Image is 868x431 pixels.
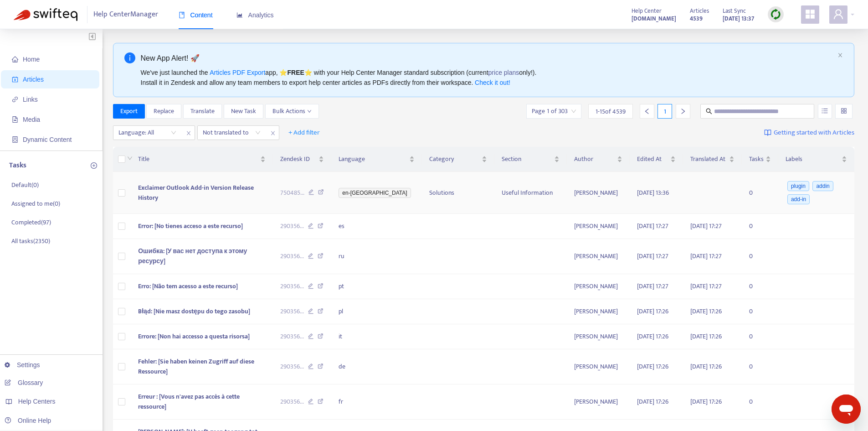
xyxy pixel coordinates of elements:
[131,147,273,172] th: Title
[742,172,778,214] td: 0
[113,104,145,119] button: Export
[146,104,181,119] button: Replace
[818,104,832,119] button: unordered-list
[770,9,781,20] img: sync.dc5367851b00ba804db3.png
[331,299,421,324] td: pl
[236,11,274,19] span: Analytics
[267,128,279,139] span: close
[236,12,243,18] span: area-chart
[630,147,683,172] th: Edited At
[567,324,630,349] td: [PERSON_NAME]
[690,154,727,164] span: Translated At
[774,128,854,138] span: Getting started with Articles
[742,384,778,420] td: 0
[287,69,304,76] b: FREE
[141,52,834,64] div: New App Alert! 🚀
[429,154,480,164] span: Category
[690,361,722,372] span: [DATE] 17:26
[837,52,843,58] span: close
[23,56,40,63] span: Home
[567,299,630,324] td: [PERSON_NAME]
[567,172,630,214] td: [PERSON_NAME]
[11,218,51,227] p: Completed ( 97 )
[331,147,421,172] th: Language
[742,239,778,274] td: 0
[179,12,185,18] span: book
[154,106,174,116] span: Replace
[475,79,510,86] a: Check it out!
[749,154,764,164] span: Tasks
[502,154,552,164] span: Section
[567,384,630,420] td: [PERSON_NAME]
[280,188,304,198] span: 750485 ...
[680,108,686,114] span: right
[5,361,40,369] a: Settings
[637,251,668,261] span: [DATE] 17:27
[723,14,754,24] strong: [DATE] 13:37
[331,324,421,349] td: it
[280,281,304,291] span: 290356 ...
[120,106,138,116] span: Export
[690,331,722,342] span: [DATE] 17:26
[832,395,861,424] iframe: Button to launch messaging window
[138,331,250,342] span: Errore: [Non hai accesso a questa risorsa]
[567,214,630,239] td: [PERSON_NAME]
[786,154,840,164] span: Labels
[787,181,809,191] span: plugin
[833,9,844,20] span: user
[280,306,304,317] span: 290356 ...
[637,306,668,317] span: [DATE] 17:26
[231,106,256,116] span: New Task
[637,361,668,372] span: [DATE] 17:26
[683,147,742,172] th: Translated At
[18,398,56,405] span: Help Centers
[742,214,778,239] td: 0
[11,180,39,190] p: Default ( 0 )
[138,182,254,203] span: Exclaimer Outlook Add-in Version Release History
[742,274,778,299] td: 0
[723,6,746,16] span: Last Sync
[706,108,712,114] span: search
[494,147,567,172] th: Section
[690,251,722,261] span: [DATE] 17:27
[5,417,51,424] a: Online Help
[282,125,327,140] button: + Add filter
[657,104,672,119] div: 1
[690,306,722,317] span: [DATE] 17:26
[567,147,630,172] th: Author
[742,324,778,349] td: 0
[637,154,668,164] span: Edited At
[183,128,195,139] span: close
[280,221,304,231] span: 290356 ...
[9,160,26,171] p: Tasks
[280,154,317,164] span: Zendesk ID
[331,349,421,384] td: de
[764,125,854,140] a: Getting started with Articles
[179,11,213,19] span: Content
[632,13,676,24] a: [DOMAIN_NAME]
[11,199,60,208] p: Assigned to me ( 0 )
[224,104,263,119] button: New Task
[596,107,626,116] span: 1 - 15 of 4539
[690,281,722,291] span: [DATE] 17:27
[422,172,494,214] td: Solutions
[280,397,304,407] span: 290356 ...
[690,6,709,16] span: Articles
[331,274,421,299] td: pt
[637,187,669,198] span: [DATE] 13:36
[307,109,312,114] span: down
[488,69,519,76] a: price plans
[138,281,238,291] span: Erro: [Não tem acesso a este recurso]
[280,251,304,261] span: 290356 ...
[23,96,38,103] span: Links
[265,104,319,119] button: Bulk Actionsdown
[742,349,778,384] td: 0
[210,69,265,76] a: Articles PDF Export
[574,154,616,164] span: Author
[644,108,650,114] span: left
[494,172,567,214] td: Useful Information
[778,147,854,172] th: Labels
[822,108,828,114] span: unordered-list
[138,356,254,377] span: Fehler: [Sie haben keinen Zugriff auf diese Ressource]
[12,136,18,143] span: container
